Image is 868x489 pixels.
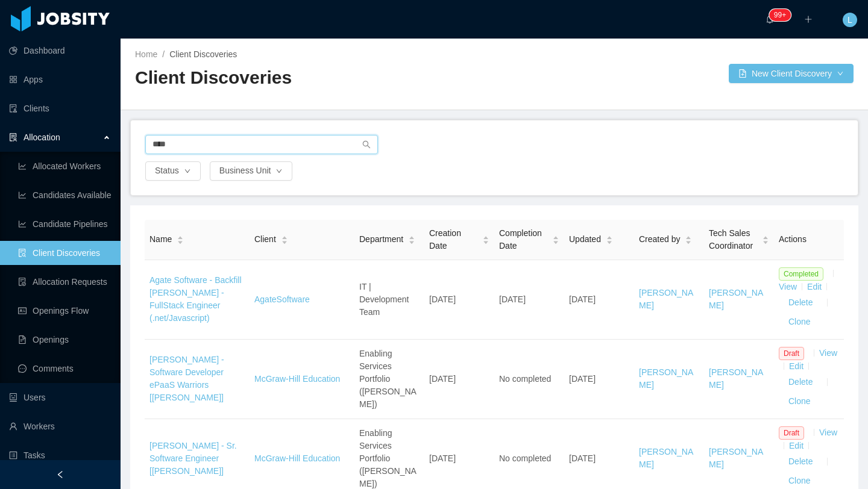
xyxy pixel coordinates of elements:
[779,452,822,472] button: Delete
[685,235,692,238] i: icon: caret-up
[409,239,415,243] i: icon: caret-down
[9,385,111,410] a: icon: robotUsers
[494,340,564,419] td: No completed
[362,140,371,149] i: icon: search
[149,233,172,246] span: Name
[779,313,820,332] button: Clone
[145,161,201,181] button: Statusicon: down
[354,340,424,419] td: Enabling Services Portfolio ([PERSON_NAME])
[789,361,804,371] a: Edit
[149,275,242,323] a: Agate Software - Backfill [PERSON_NAME] - FullStack Engineer (.net/Javascript)
[18,241,111,265] a: icon: file-searchClient Discoveries
[553,235,559,238] i: icon: caret-up
[789,441,804,450] a: Edit
[709,367,763,390] a: [PERSON_NAME]
[569,233,601,246] span: Updated
[499,227,547,252] span: Completion Date
[685,239,692,243] i: icon: caret-down
[149,355,224,402] a: [PERSON_NAME] - Software Developer ePaaS Warriors [[PERSON_NAME]]
[9,67,111,92] a: icon: appstoreApps
[210,161,293,181] button: Business Uniticon: down
[24,132,60,142] span: Allocation
[18,154,111,178] a: icon: line-chartAllocated Workers
[424,260,494,340] td: [DATE]
[9,443,111,467] a: icon: profileTasks
[709,227,757,252] span: Tech Sales Coordinator
[281,234,288,243] div: Sort
[639,288,693,310] a: [PERSON_NAME]
[766,15,774,23] i: icon: bell
[494,260,564,340] td: [DATE]
[254,453,340,463] a: McGraw-Hill Education
[779,293,822,313] button: Delete
[281,235,288,238] i: icon: caret-up
[606,235,612,238] i: icon: caret-up
[564,340,634,419] td: [DATE]
[639,447,693,469] a: [PERSON_NAME]
[552,234,559,243] div: Sort
[281,239,288,243] i: icon: caret-down
[177,239,184,243] i: icon: caret-down
[9,414,111,438] a: icon: userWorkers
[18,299,111,323] a: icon: idcardOpenings Flow
[819,428,837,437] a: View
[424,340,494,419] td: [DATE]
[709,288,763,310] a: [PERSON_NAME]
[18,357,111,381] a: icon: messageComments
[819,348,837,358] a: View
[639,367,693,390] a: [PERSON_NAME]
[807,282,822,291] a: Edit
[709,447,763,469] a: [PERSON_NAME]
[9,96,111,120] a: icon: auditClients
[408,234,415,243] div: Sort
[354,260,424,340] td: IT | Development Team
[729,64,854,83] button: icon: file-addNew Client Discoverydown
[779,426,804,440] span: Draft
[779,282,797,291] a: View
[169,49,237,59] span: Client Discoveries
[18,212,111,236] a: icon: line-chartCandidate Pipelines
[254,233,276,246] span: Client
[18,183,111,207] a: icon: line-chartCandidates Available
[429,227,477,252] span: Creation Date
[483,239,489,243] i: icon: caret-down
[254,294,310,304] a: AgateSoftware
[779,267,823,281] span: Completed
[482,234,489,243] div: Sort
[848,13,852,27] span: L
[149,441,237,476] a: [PERSON_NAME] - Sr. Software Engineer [[PERSON_NAME]]
[162,49,165,59] span: /
[135,66,494,90] h2: Client Discoveries
[804,15,813,23] i: icon: plus
[359,233,403,246] span: Department
[779,373,822,392] button: Delete
[9,39,111,63] a: icon: pie-chartDashboard
[177,234,184,243] div: Sort
[779,392,820,411] button: Clone
[135,49,157,59] a: Home
[763,239,769,243] i: icon: caret-down
[18,270,111,294] a: icon: file-doneAllocation Requests
[779,234,807,244] span: Actions
[606,234,613,243] div: Sort
[9,133,17,142] i: icon: solution
[769,9,791,21] sup: 113
[762,234,769,243] div: Sort
[639,233,680,246] span: Created by
[18,328,111,352] a: icon: file-textOpenings
[606,239,612,243] i: icon: caret-down
[553,239,559,243] i: icon: caret-down
[483,235,489,238] i: icon: caret-up
[564,260,634,340] td: [DATE]
[763,235,769,238] i: icon: caret-up
[779,347,804,360] span: Draft
[254,374,340,384] a: McGraw-Hill Education
[685,234,692,243] div: Sort
[409,235,415,238] i: icon: caret-up
[177,235,184,238] i: icon: caret-up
